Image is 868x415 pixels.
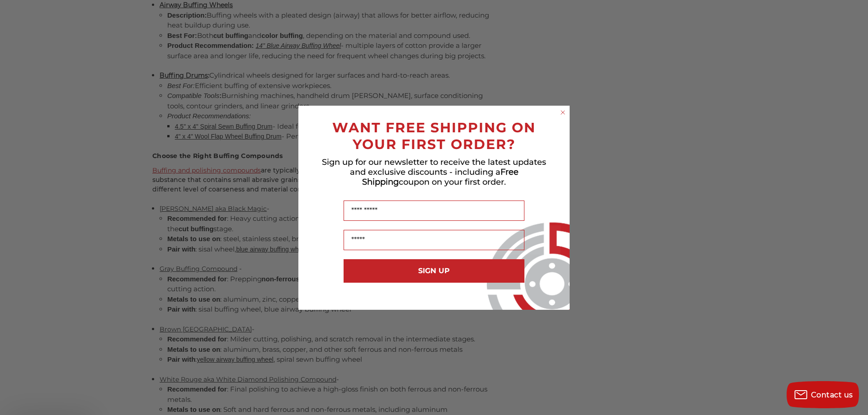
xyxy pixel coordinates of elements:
[344,230,524,250] input: Email
[332,119,536,153] span: WANT FREE SHIPPING ON YOUR FIRST ORDER?
[362,167,519,187] span: Free Shipping
[787,381,859,408] button: Contact us
[322,157,546,187] span: Sign up for our newsletter to receive the latest updates and exclusive discounts - including a co...
[344,259,524,283] button: SIGN UP
[811,391,853,399] span: Contact us
[558,108,567,117] button: Close dialog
